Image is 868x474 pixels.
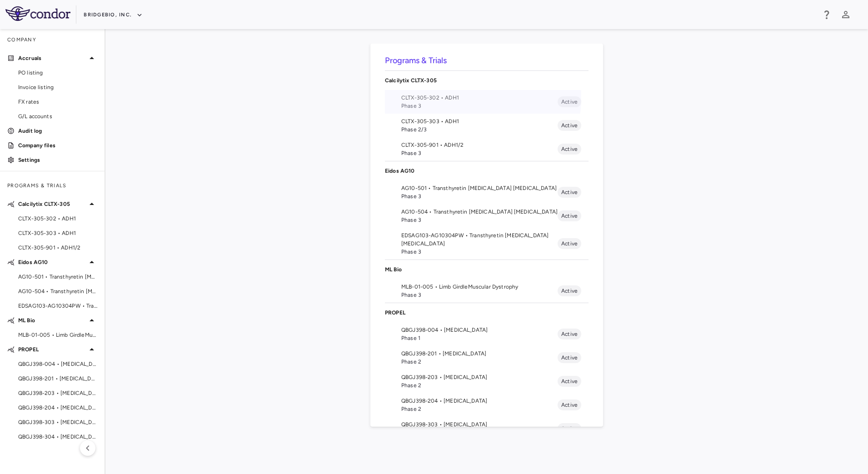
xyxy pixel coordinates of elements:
span: MLB-01-005 • Limb GirdleMuscular Dystrophy [18,331,97,339]
li: QBGJ398-201 • [MEDICAL_DATA]Phase 2Active [385,346,589,369]
span: AG10-501 • Transthyretin [MEDICAL_DATA] [MEDICAL_DATA] [18,273,97,281]
p: PROPEL [18,345,86,354]
div: PROPEL [385,303,589,322]
span: Phase 3 [401,192,558,200]
span: EDSAG103-AG10304PW • Transthyretin [MEDICAL_DATA] [MEDICAL_DATA] [401,231,558,248]
img: logo-full-SnFGN8VE.png [5,6,70,21]
span: Phase 2 [401,358,558,366]
span: PO listing [18,69,97,77]
span: Phase 3 [401,248,558,256]
span: CLTX-305-302 • ADH1 [401,94,558,102]
span: CLTX-305-303 • ADH1 [18,229,97,237]
span: QBGJ398-203 • [MEDICAL_DATA] [18,389,97,397]
span: Active [558,239,581,248]
p: Calcilytix CLTX-305 [18,200,86,208]
h6: Programs & Trials [385,55,589,67]
span: Active [558,354,581,362]
span: AG10-504 • Transthyretin [MEDICAL_DATA] [MEDICAL_DATA] [18,287,97,295]
span: CLTX-305-303 • ADH1 [401,117,558,125]
span: Phase 3 [401,102,558,110]
li: CLTX-305-901 • ADH1/2Phase 3Active [385,137,589,161]
p: ML Bio [385,265,589,274]
li: QBGJ398-303 • [MEDICAL_DATA]Active [385,417,589,440]
div: ML Bio [385,260,589,279]
li: MLB-01-005 • Limb GirdleMuscular DystrophyPhase 3Active [385,279,589,303]
span: CLTX-305-302 • ADH1 [18,215,97,223]
span: Phase 2 [401,381,558,389]
span: Active [558,188,581,196]
span: QBGJ398-004 • [MEDICAL_DATA] [18,360,97,368]
span: Active [558,401,581,409]
span: Invoice listing [18,83,97,91]
span: Phase 2 [401,405,558,413]
span: Active [558,145,581,153]
span: CLTX-305-901 • ADH1/2 [401,141,558,149]
span: Phase 3 [401,149,558,157]
li: QBGJ398-203 • [MEDICAL_DATA]Phase 2Active [385,369,589,393]
span: QBGJ398-303 • [MEDICAL_DATA] [401,420,558,429]
span: Active [558,330,581,338]
span: QBGJ398-204 • [MEDICAL_DATA] [18,404,97,412]
span: Phase 3 [401,291,558,299]
span: MLB-01-005 • Limb GirdleMuscular Dystrophy [401,283,558,291]
span: Phase 1 [401,334,558,342]
p: Audit log [18,127,97,135]
span: Active [558,121,581,130]
span: Active [558,424,581,433]
span: Active [558,98,581,106]
span: Active [558,212,581,220]
li: AG10-504 • Transthyretin [MEDICAL_DATA] [MEDICAL_DATA]Phase 3Active [385,204,589,228]
span: G/L accounts [18,112,97,120]
p: Calcilytix CLTX-305 [385,76,589,85]
span: QBGJ398-203 • [MEDICAL_DATA] [401,373,558,381]
span: FX rates [18,98,97,106]
p: ML Bio [18,316,86,324]
span: QBGJ398-201 • [MEDICAL_DATA] [18,374,97,383]
span: CLTX-305-901 • ADH1/2 [18,244,97,252]
span: QBGJ398-303 • [MEDICAL_DATA] [18,418,97,426]
li: QBGJ398-204 • [MEDICAL_DATA]Phase 2Active [385,393,589,417]
p: Eidos AG10 [385,167,589,175]
p: Company files [18,141,97,150]
div: Eidos AG10 [385,161,589,180]
span: Phase 2/3 [401,125,558,134]
span: EDSAG103-AG10304PW • Transthyretin [MEDICAL_DATA] [MEDICAL_DATA] [18,302,97,310]
span: Active [558,377,581,385]
span: QBGJ398-004 • [MEDICAL_DATA] [401,326,558,334]
span: QBGJ398-204 • [MEDICAL_DATA] [401,397,558,405]
li: CLTX-305-302 • ADH1Phase 3Active [385,90,589,114]
span: QBGJ398-201 • [MEDICAL_DATA] [401,349,558,358]
span: Phase 3 [401,216,558,224]
li: AG10-501 • Transthyretin [MEDICAL_DATA] [MEDICAL_DATA]Phase 3Active [385,180,589,204]
p: Settings [18,156,97,164]
span: AG10-501 • Transthyretin [MEDICAL_DATA] [MEDICAL_DATA] [401,184,558,192]
span: AG10-504 • Transthyretin [MEDICAL_DATA] [MEDICAL_DATA] [401,208,558,216]
p: Eidos AG10 [18,258,86,266]
li: CLTX-305-303 • ADH1Phase 2/3Active [385,114,589,137]
span: Active [558,287,581,295]
p: PROPEL [385,309,589,317]
span: QBGJ398-304 • [MEDICAL_DATA] [18,433,97,441]
div: Calcilytix CLTX-305 [385,71,589,90]
p: Accruals [18,54,86,62]
li: EDSAG103-AG10304PW • Transthyretin [MEDICAL_DATA] [MEDICAL_DATA]Phase 3Active [385,228,589,259]
button: BridgeBio, Inc. [84,8,143,22]
li: QBGJ398-004 • [MEDICAL_DATA]Phase 1Active [385,322,589,346]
